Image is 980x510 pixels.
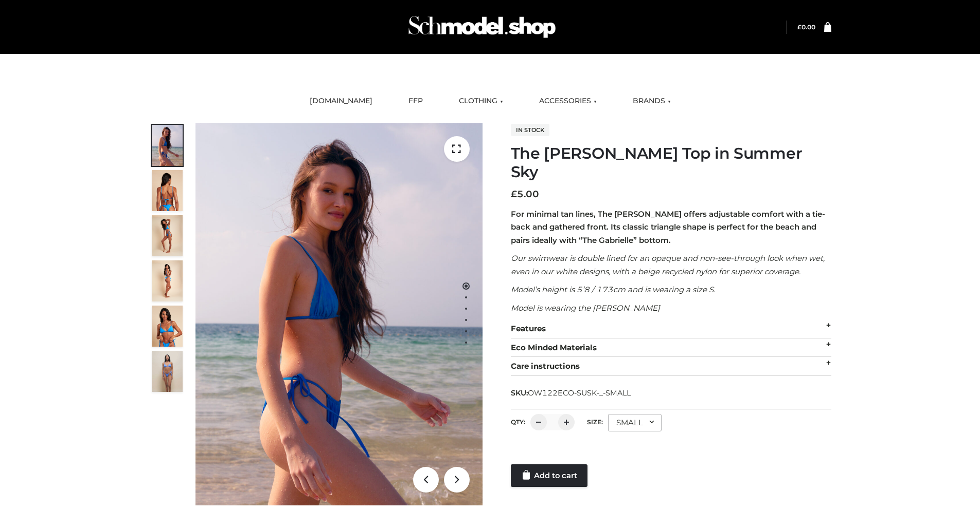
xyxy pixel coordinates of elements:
[511,338,831,357] div: Eco Minded Materials
[401,90,431,112] a: FFP
[587,418,603,426] label: Size:
[625,90,679,112] a: BRANDS
[511,209,825,245] strong: For minimal tan lines, The [PERSON_NAME] offers adjustable comfort with a tie-back and gathered f...
[797,23,815,31] bdi: 0.00
[528,388,631,398] span: OW122ECO-SUSK-_-SMALL
[608,414,662,431] div: SMALL
[511,188,539,200] bdi: 5.00
[302,90,380,112] a: [DOMAIN_NAME]
[511,464,587,487] a: Add to cart
[511,387,632,399] span: SKU:
[511,188,517,200] span: £
[152,170,183,211] img: 5.Alex-top_CN-1-1_1-1.jpg
[531,90,604,112] a: ACCESSORIES
[511,418,525,426] label: QTY:
[152,260,183,301] img: 3.Alex-top_CN-1-1-2.jpg
[797,23,801,31] span: £
[405,7,559,47] img: Schmodel Admin 964
[195,123,483,505] img: 1.Alex-top_SS-1_4464b1e7-c2c9-4e4b-a62c-58381cd673c0 (1)
[511,144,831,181] h1: The [PERSON_NAME] Top in Summer Sky
[797,23,815,31] a: £0.00
[451,90,511,112] a: CLOTHING
[152,351,183,392] img: SSVC.jpg
[152,306,183,347] img: 2.Alex-top_CN-1-1-2.jpg
[152,215,183,256] img: 4.Alex-top_CN-1-1-2.jpg
[511,285,715,294] em: Model’s height is 5’8 / 173cm and is wearing a size S.
[511,303,660,313] em: Model is wearing the [PERSON_NAME]
[511,253,825,276] em: Our swimwear is double lined for an opaque and non-see-through look when wet, even in our white d...
[511,357,831,376] div: Care instructions
[511,124,549,136] span: In stock
[152,125,183,166] img: 1.Alex-top_SS-1_4464b1e7-c2c9-4e4b-a62c-58381cd673c0-1.jpg
[511,319,831,338] div: Features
